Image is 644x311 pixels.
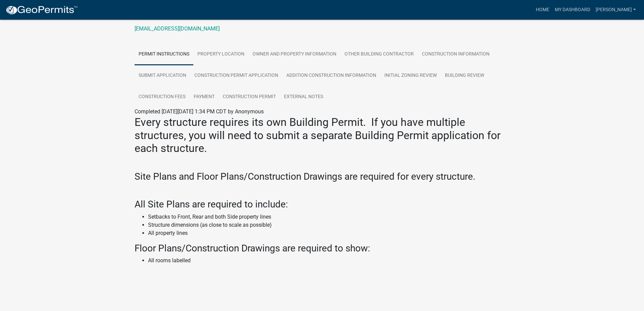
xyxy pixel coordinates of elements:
h3: Site Plans and Floor Plans/Construction Drawings are required for every structure. [135,171,510,182]
a: External Notes [280,86,327,108]
h2: Every structure requires its own Building Permit. If you have multiple structures, you will need ... [135,116,510,155]
a: Permit Instructions [135,44,193,65]
li: Setbacks to Front, Rear and both Side property lines [148,213,510,221]
li: All rooms labelled [148,257,510,265]
a: Construction Information [418,44,494,65]
a: My Dashboard [552,3,593,16]
a: Submit Application [135,65,190,87]
a: Addition Construction Information [282,65,380,87]
a: Payment [190,86,219,108]
h3: All Site Plans are required to include: [135,199,510,210]
a: Other Building Contractor [340,44,418,65]
a: Home [533,3,552,16]
a: Initial Zoning Review [380,65,441,87]
span: Completed [DATE][DATE] 1:34 PM CDT by Anonymous [135,108,264,115]
a: Construction Fees [135,86,190,108]
li: Structure dimensions (as close to scale as possible) [148,221,510,229]
a: Construction Permit [219,86,280,108]
a: [EMAIL_ADDRESS][DOMAIN_NAME] [135,25,220,32]
a: Building Review [441,65,488,87]
a: Property Location [193,44,248,65]
a: Construction Permit Application [190,65,282,87]
li: All property lines [148,229,510,237]
a: [PERSON_NAME] [593,3,639,16]
h3: Floor Plans/Construction Drawings are required to show: [135,243,510,254]
a: Owner and Property Information [248,44,340,65]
